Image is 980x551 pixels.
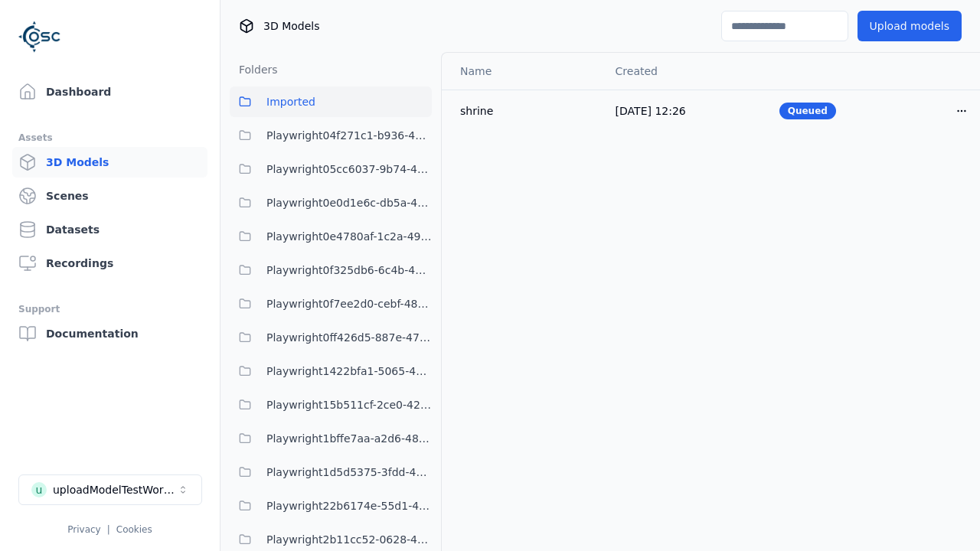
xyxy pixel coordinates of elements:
[779,103,836,119] div: Queued
[266,429,432,448] span: Playwright1bffe7aa-a2d6-48ff-926d-a47ed35bd152
[857,11,962,41] button: Upload models
[31,482,47,497] div: u
[12,248,207,279] a: Recordings
[230,86,432,117] button: Imported
[266,396,432,414] span: Playwright15b511cf-2ce0-42d4-aab5-f050ff96fb05
[18,15,61,58] img: Logo
[12,318,207,349] a: Documentation
[12,77,207,107] a: Dashboard
[18,129,201,147] div: Assets
[230,62,278,77] h3: Folders
[266,497,432,515] span: Playwright22b6174e-55d1-406d-adb6-17e426fa5cd6
[230,255,432,285] button: Playwright0f325db6-6c4b-4947-9a8f-f4487adedf2c
[266,126,432,145] span: Playwright04f271c1-b936-458c-b5f6-36ca6337f11a
[230,423,432,454] button: Playwright1bffe7aa-a2d6-48ff-926d-a47ed35bd152
[266,530,432,549] span: Playwright2b11cc52-0628-45c2-b254-e7a188ec4503
[230,491,432,521] button: Playwright22b6174e-55d1-406d-adb6-17e426fa5cd6
[230,154,432,184] button: Playwright05cc6037-9b74-4704-86c6-3ffabbdece83
[18,300,201,318] div: Support
[266,328,432,347] span: Playwright0ff426d5-887e-47ce-9e83-c6f549f6a63f
[230,187,432,218] button: Playwright0e0d1e6c-db5a-4244-b424-632341d2c1b4
[53,482,177,497] div: uploadModelTestWorkspace
[230,289,432,319] button: Playwright0f7ee2d0-cebf-4840-a756-5a7a26222786
[230,120,432,151] button: Playwright04f271c1-b936-458c-b5f6-36ca6337f11a
[18,474,202,505] button: Select a workspace
[266,194,432,212] span: Playwright0e0d1e6c-db5a-4244-b424-632341d2c1b4
[263,18,319,34] span: 3D Models
[266,93,315,111] span: Imported
[230,356,432,386] button: Playwright1422bfa1-5065-45c6-98b3-ab75e32174d7
[266,295,432,313] span: Playwright0f7ee2d0-cebf-4840-a756-5a7a26222786
[442,53,603,90] th: Name
[616,105,686,117] span: [DATE] 12:26
[266,261,432,279] span: Playwright0f325db6-6c4b-4947-9a8f-f4487adedf2c
[12,147,207,178] a: 3D Models
[230,390,432,420] button: Playwright15b511cf-2ce0-42d4-aab5-f050ff96fb05
[116,524,152,535] a: Cookies
[12,181,207,211] a: Scenes
[107,524,110,535] span: |
[603,53,767,90] th: Created
[266,160,432,178] span: Playwright05cc6037-9b74-4704-86c6-3ffabbdece83
[266,362,432,380] span: Playwright1422bfa1-5065-45c6-98b3-ab75e32174d7
[67,524,100,535] a: Privacy
[12,214,207,245] a: Datasets
[230,322,432,353] button: Playwright0ff426d5-887e-47ce-9e83-c6f549f6a63f
[230,221,432,252] button: Playwright0e4780af-1c2a-492e-901c-6880da17528a
[266,463,432,481] span: Playwright1d5d5375-3fdd-4b0e-8fd8-21d261a2c03b
[266,227,432,246] span: Playwright0e4780af-1c2a-492e-901c-6880da17528a
[230,457,432,487] button: Playwright1d5d5375-3fdd-4b0e-8fd8-21d261a2c03b
[460,103,591,119] div: shrine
